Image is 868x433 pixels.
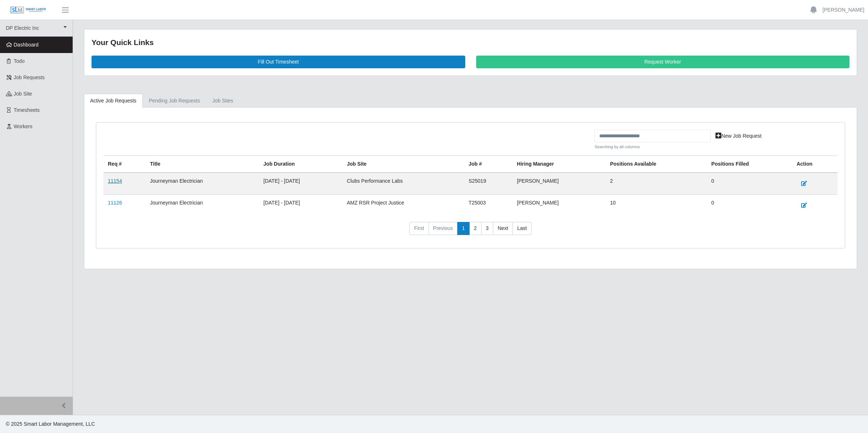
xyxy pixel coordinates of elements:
[606,156,707,173] th: Positions Available
[6,421,95,427] span: © 2025 Smart Labor Management, LLC
[146,156,259,173] th: Title
[10,6,46,14] img: SLM Logo
[464,156,512,173] th: Job #
[606,173,707,195] td: 2
[146,195,259,216] td: Journeyman Electrician
[512,156,605,173] th: Hiring Manager
[707,195,792,216] td: 0
[259,195,342,216] td: [DATE] - [DATE]
[707,156,792,173] th: Positions Filled
[707,173,792,195] td: 0
[92,37,849,48] div: Your Quick Links
[476,56,850,68] a: Request Worker
[259,156,342,173] th: Job Duration
[14,107,40,113] span: Timesheets
[481,222,494,235] a: 3
[512,222,531,235] a: Last
[493,222,513,235] a: Next
[14,124,33,129] span: Workers
[512,195,605,216] td: [PERSON_NAME]
[259,173,342,195] td: [DATE] - [DATE]
[512,173,605,195] td: [PERSON_NAME]
[108,178,122,184] a: 11154
[469,222,482,235] a: 2
[457,222,470,235] a: 1
[606,195,707,216] td: 10
[342,195,464,216] td: AMZ RSR Project Justice
[92,56,465,68] a: Fill Out Timesheet
[206,94,240,108] a: job sites
[595,144,711,150] small: Searching by all columns
[823,6,864,14] a: [PERSON_NAME]
[146,173,259,195] td: Journeyman Electrician
[14,74,45,80] span: Job Requests
[104,222,837,241] nav: pagination
[464,173,512,195] td: S25019
[84,94,143,108] a: Active Job Requests
[14,42,39,48] span: Dashboard
[342,173,464,195] td: Clubs Performance Labs
[464,195,512,216] td: T25003
[108,200,122,206] a: 11126
[104,156,146,173] th: Req #
[711,130,766,142] a: New Job Request
[14,58,25,64] span: Todo
[14,91,32,97] span: job site
[792,156,837,173] th: Action
[342,156,464,173] th: job site
[143,94,206,108] a: Pending Job Requests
